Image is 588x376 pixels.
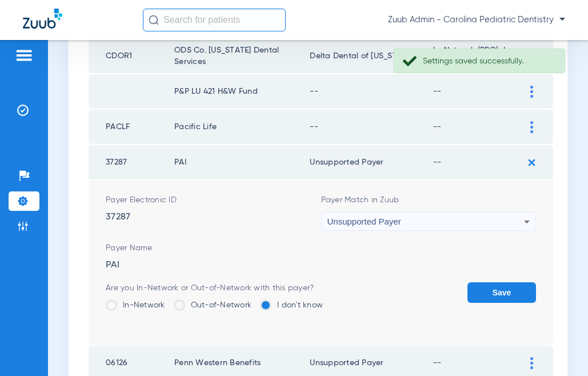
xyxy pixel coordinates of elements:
div: PAI [106,242,536,271]
td: Delta Dental of [US_STATE] [310,39,433,73]
img: plus.svg [522,153,541,172]
app-insurance-payer-mapping-network-stat: Are you In-Network or Out-of-Network with this payer? [106,282,323,319]
td: CDOR1 [89,39,174,73]
img: Zuub Logo [23,9,62,29]
td: ODS Co. [US_STATE] Dental Services [174,39,310,73]
img: group-vertical.svg [530,86,533,98]
div: 37287 [106,194,321,231]
td: -- [310,110,433,144]
td: -- [433,145,522,179]
input: Search for patients [143,9,286,31]
td: 37287 [89,145,174,179]
span: Payer Electronic ID [106,194,321,206]
td: Unsupported Payer [310,145,433,179]
td: Pacific Life [174,110,310,144]
img: group-vertical.svg [530,121,533,133]
span: Zuub Admin - Carolina Pediatric Dentistry [388,14,565,26]
label: I don't know [260,299,323,311]
img: group-vertical.svg [530,357,533,369]
div: Settings saved successfully. [423,55,555,67]
img: hamburger-icon [15,49,33,62]
td: PAI [174,145,310,179]
td: -- [433,74,522,109]
iframe: Chat Widget [531,321,588,376]
label: Out-of-Network [174,299,252,311]
span: Payer Name [106,242,536,254]
span: Unsupported Payer [327,217,401,226]
div: Are you In-Network or Out-of-Network with this payer? [106,282,323,294]
img: Search Icon [149,15,159,25]
label: In-Network [106,299,165,311]
span: Payer Match in Zuub [321,194,537,206]
button: Save [467,282,536,303]
td: -- [310,74,433,109]
td: P&P LU 421 H&W Fund [174,74,310,109]
td: -- [433,110,522,144]
td: PACLF [89,110,174,144]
